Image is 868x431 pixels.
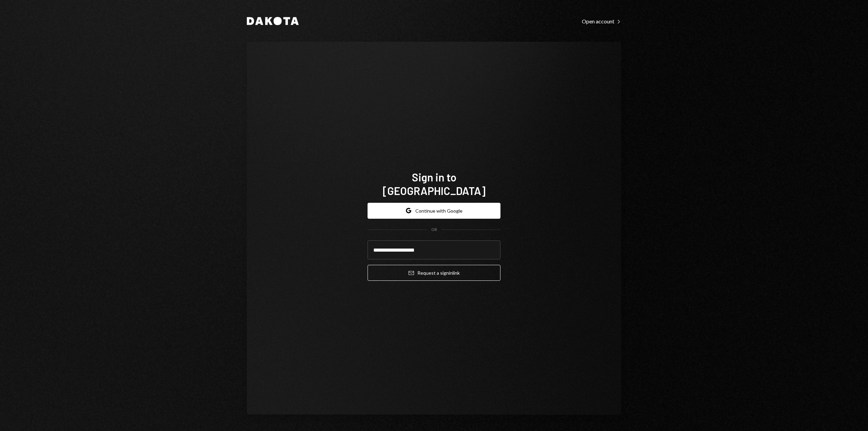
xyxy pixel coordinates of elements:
[431,227,437,233] div: OR
[582,17,621,25] a: Open account
[368,265,500,281] button: Request a signinlink
[368,170,500,197] h1: Sign in to [GEOGRAPHIC_DATA]
[582,18,621,25] div: Open account
[368,203,500,219] button: Continue with Google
